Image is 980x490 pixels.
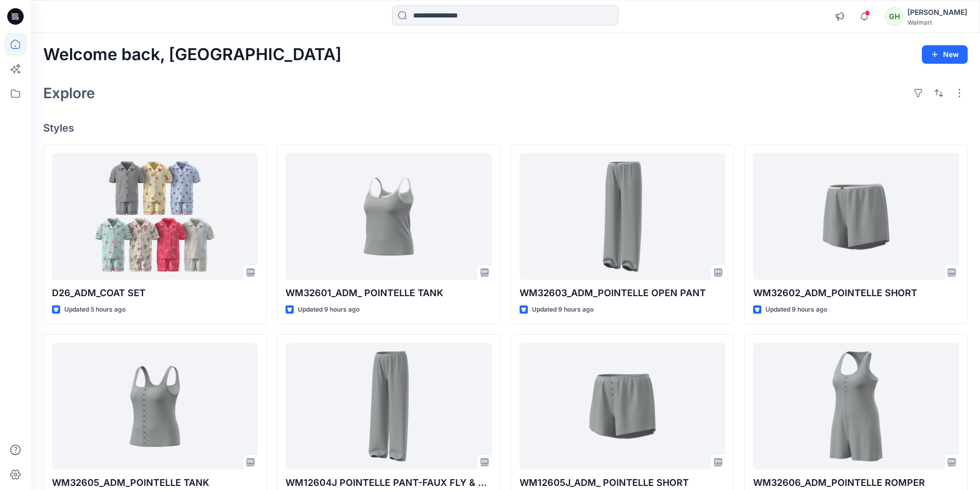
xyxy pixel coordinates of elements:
p: WM12604J POINTELLE PANT-FAUX FLY & BUTTONS + PICOT [286,476,491,490]
p: WM32605_ADM_POINTELLE TANK [52,476,258,490]
p: D26_ADM_COAT SET [52,286,258,300]
a: WM32606_ADM_POINTELLE ROMPER [753,343,959,470]
p: Updated 9 hours ago [298,304,360,315]
p: Updated 9 hours ago [532,304,594,315]
a: WM32605_ADM_POINTELLE TANK [52,343,258,470]
a: WM32601_ADM_ POINTELLE TANK [286,153,491,280]
div: GH [885,7,903,26]
a: WM32603_ADM_POINTELLE OPEN PANT [520,153,725,280]
h2: Explore [43,85,95,101]
p: Updated 9 hours ago [765,304,827,315]
p: WM32606_ADM_POINTELLE ROMPER [753,476,959,490]
a: D26_ADM_COAT SET [52,153,258,280]
p: WM32602_ADM_POINTELLE SHORT [753,286,959,300]
div: Walmart [907,19,967,26]
a: WM32602_ADM_POINTELLE SHORT [753,153,959,280]
p: WM32601_ADM_ POINTELLE TANK [286,286,491,300]
p: WM12605J_ADM_ POINTELLE SHORT [520,476,725,490]
a: WM12605J_ADM_ POINTELLE SHORT [520,343,725,470]
h4: Styles [43,122,968,134]
button: New [922,45,968,64]
p: WM32603_ADM_POINTELLE OPEN PANT [520,286,725,300]
p: Updated 5 hours ago [64,304,126,315]
a: WM12604J POINTELLE PANT-FAUX FLY & BUTTONS + PICOT [286,343,491,470]
div: [PERSON_NAME] [907,6,967,19]
h2: Welcome back, [GEOGRAPHIC_DATA] [43,45,342,64]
